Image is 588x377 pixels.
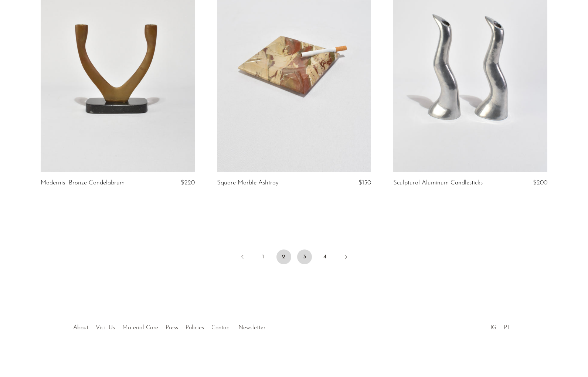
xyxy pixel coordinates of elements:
a: About [73,325,88,331]
span: 2 [276,249,291,264]
a: Sculptural Aluminum Candlesticks [393,180,483,186]
a: 4 [318,249,333,264]
a: 1 [256,249,271,264]
a: Previous [235,249,250,266]
a: Contact [211,325,231,331]
a: Modernist Bronze Candelabrum [41,180,125,186]
a: Material Care [122,325,158,331]
a: Square Marble Ashtray [217,180,279,186]
a: 3 [297,249,312,264]
a: Policies [186,325,204,331]
a: Next [339,249,353,266]
ul: Social Medias [487,319,514,333]
span: $200 [533,180,547,186]
span: $150 [358,180,371,186]
a: Press [166,325,178,331]
span: $220 [181,180,195,186]
a: IG [490,325,496,331]
ul: Quick links [69,319,269,333]
a: Visit Us [96,325,115,331]
a: PT [504,325,510,331]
